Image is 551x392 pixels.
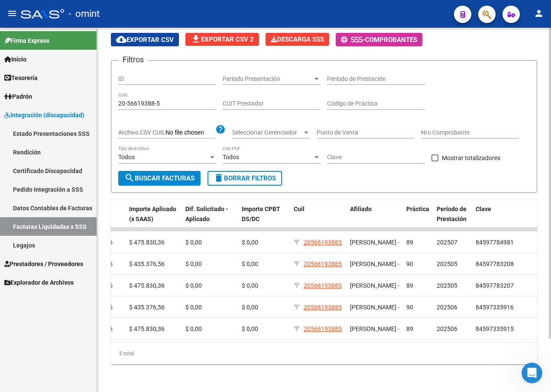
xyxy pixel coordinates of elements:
[365,36,417,44] span: Comprobantes
[406,304,413,311] span: 90
[437,239,457,246] span: 202507
[406,260,413,267] span: 90
[118,154,135,161] span: Todos
[304,260,342,267] span: 20566193885
[118,54,148,66] h3: Filtros
[191,35,254,43] span: Exportar CSV 2
[242,206,280,222] span: Importe CPBT DS/DC
[406,239,413,246] span: 89
[129,325,165,332] span: $ 475.830,36
[476,206,491,212] span: Clave
[223,154,239,161] span: Todos
[266,33,329,46] button: Descarga SSS
[350,239,399,246] span: [PERSON_NAME] -
[294,206,305,212] span: Cuil
[437,304,457,311] span: 202506
[124,173,135,183] mat-icon: search
[242,304,258,311] span: $ 0,00
[304,304,342,311] span: 20566193885
[165,129,215,137] input: Archivo CSV CUIL
[437,282,457,289] span: 202505
[476,325,514,332] span: 84597335915
[350,260,399,267] span: [PERSON_NAME] -
[336,33,422,46] button: -Comprobantes
[242,239,258,246] span: $ 0,00
[350,325,399,332] span: [PERSON_NAME] -
[4,55,26,64] span: Inicio
[437,206,467,222] span: Período de Prestación
[406,282,413,289] span: 89
[129,239,165,246] span: $ 475.830,36
[185,260,202,267] span: $ 0,00
[214,173,224,183] mat-icon: delete
[4,110,84,120] span: Integración (discapacidad)
[68,4,100,23] span: - omint
[223,75,313,83] span: Período Presentación
[476,304,514,311] span: 84597335916
[406,206,429,212] span: Práctica
[4,73,38,83] span: Tesorería
[238,200,290,238] datatable-header-cell: Importe CPBT DS/DC
[126,200,182,238] datatable-header-cell: Importe Aplicado (x SAAS)
[433,200,472,238] datatable-header-cell: Período de Prestación
[472,200,537,238] datatable-header-cell: Clave
[290,200,347,238] datatable-header-cell: Cuil
[185,239,202,246] span: $ 0,00
[118,129,165,136] span: Archivo CSV CUIL
[522,363,542,383] iframe: Intercom live chat
[111,343,537,364] div: 5 total
[182,200,238,238] datatable-header-cell: Dif. Solicitado - Aplicado
[406,325,413,332] span: 89
[271,35,324,43] span: Descarga SSS
[476,282,514,289] span: 84597783207
[129,260,165,267] span: $ 435.376,56
[191,34,201,44] mat-icon: file_download
[129,304,165,311] span: $ 435.376,56
[116,36,174,44] span: Exportar CSV
[214,174,276,182] span: Borrar Filtros
[4,259,83,269] span: Prestadores / Proveedores
[129,206,176,222] span: Importe Aplicado (x SAAS)
[350,282,399,289] span: [PERSON_NAME] -
[476,239,514,246] span: 84597784981
[116,34,126,45] mat-icon: cloud_download
[534,8,544,19] mat-icon: person
[185,282,202,289] span: $ 0,00
[4,92,32,101] span: Padrón
[4,278,74,287] span: Explorador de Archivos
[242,325,258,332] span: $ 0,00
[347,200,403,238] datatable-header-cell: Afiliado
[442,153,500,163] span: Mostrar totalizadores
[476,260,514,267] span: 84597783208
[7,8,17,19] mat-icon: menu
[341,36,365,44] span: -
[185,33,259,46] button: Exportar CSV 2
[4,36,49,45] span: Firma Express
[111,33,179,46] button: Exportar CSV
[118,171,201,186] button: Buscar Facturas
[242,260,258,267] span: $ 0,00
[350,304,399,311] span: [PERSON_NAME] -
[207,171,282,186] button: Borrar Filtros
[185,206,228,222] span: Dif. Solicitado - Aplicado
[266,33,329,46] app-download-masive: Descarga masiva de comprobantes (adjuntos)
[437,260,457,267] span: 202505
[185,325,202,332] span: $ 0,00
[304,239,342,246] span: 20566193885
[185,304,202,311] span: $ 0,00
[304,325,342,332] span: 20566193885
[124,174,194,182] span: Buscar Facturas
[437,325,457,332] span: 202506
[403,200,433,238] datatable-header-cell: Práctica
[242,282,258,289] span: $ 0,00
[129,282,165,289] span: $ 475.830,36
[350,206,372,212] span: Afiliado
[304,282,342,289] span: 20566193885
[215,124,226,135] mat-icon: help
[232,129,302,136] span: Seleccionar Gerenciador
